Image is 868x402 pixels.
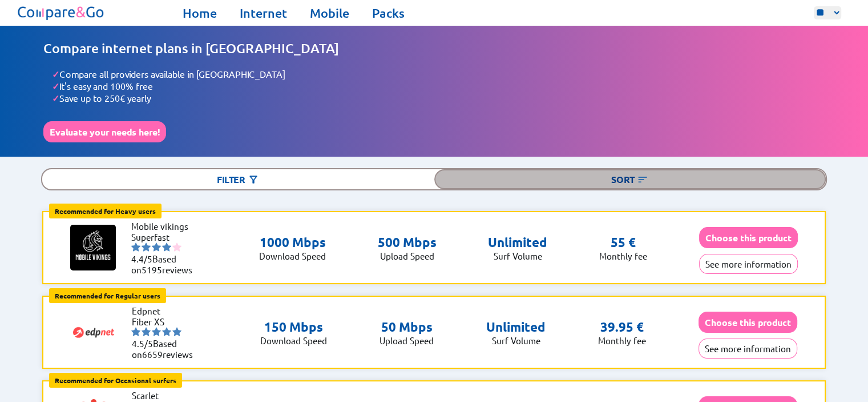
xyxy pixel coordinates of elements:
p: Monthly fee [598,335,646,346]
li: Fiber XS [131,316,200,327]
img: Logo of Mobile vikings [70,225,116,270]
img: starnr2 [142,242,151,252]
p: Download Speed [260,335,327,346]
a: Choose this product [699,317,797,328]
p: Unlimited [486,319,546,335]
b: Recommended for Regular users [55,291,160,300]
span: 4.5/5 [131,338,152,349]
img: starnr3 [152,242,161,252]
img: Logo of Compare&Go [15,3,107,23]
img: starnr5 [172,242,181,252]
div: Filter [42,169,434,189]
h1: Compare internet plans in [GEOGRAPHIC_DATA] [43,40,825,57]
img: Button open the filtering menu [248,174,259,185]
span: ✓ [52,68,59,80]
img: starnr5 [172,327,181,336]
button: See more information [699,254,798,274]
span: 4.4/5 [131,253,152,264]
p: Surf Volume [488,250,547,261]
p: Unlimited [488,234,547,250]
img: starnr1 [131,242,140,252]
img: Logo of Edpnet [71,309,116,355]
span: 6659 [142,349,162,360]
p: 55 € [611,234,636,250]
a: Home [183,5,217,21]
li: Save up to 250€ yearly [52,92,825,104]
a: Packs [372,5,405,21]
img: starnr2 [142,327,151,336]
img: starnr3 [152,327,161,336]
a: See more information [699,343,797,354]
p: Monthly fee [599,250,647,261]
img: Button open the sorting menu [637,174,648,185]
p: 150 Mbps [260,319,327,335]
p: Upload Speed [378,250,437,261]
span: ✓ [52,80,59,92]
a: Internet [240,5,287,21]
a: Mobile [310,5,349,21]
p: Download Speed [259,250,326,261]
p: 1000 Mbps [259,234,326,250]
b: Recommended for Heavy users [55,206,156,216]
li: Compare all providers available in [GEOGRAPHIC_DATA] [52,68,825,80]
li: Superfast [131,232,200,242]
p: 50 Mbps [380,319,434,335]
button: Evaluate your needs here! [43,121,166,142]
p: Upload Speed [380,335,434,346]
li: Edpnet [131,305,200,316]
p: Surf Volume [486,335,546,346]
div: Sort [434,169,826,189]
span: 5195 [142,264,162,275]
p: 500 Mbps [378,234,437,250]
span: ✓ [52,92,59,104]
li: Mobile vikings [131,221,200,232]
img: starnr4 [162,242,171,252]
b: Recommended for Occasional surfers [55,376,176,385]
img: starnr4 [162,327,171,336]
a: Choose this product [699,232,798,243]
p: 39.95 € [600,319,644,335]
button: Choose this product [699,227,798,248]
li: Based on reviews [131,253,200,275]
li: It's easy and 100% free [52,80,825,92]
a: See more information [699,258,798,269]
li: Scarlet [131,390,200,401]
button: See more information [699,339,797,359]
button: Choose this product [699,312,797,333]
img: starnr1 [131,327,140,336]
li: Based on reviews [131,338,200,360]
